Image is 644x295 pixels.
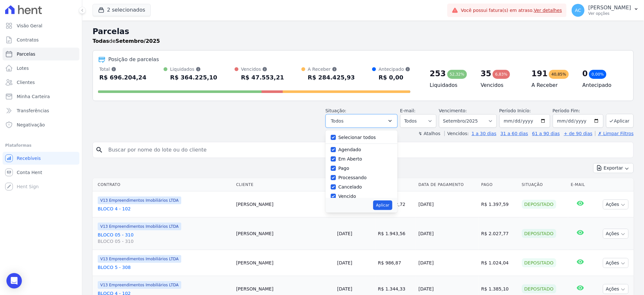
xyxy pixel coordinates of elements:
[522,284,556,293] div: Depositado
[375,217,416,250] td: R$ 1.943,56
[379,72,410,83] div: R$ 0,00
[17,169,42,176] span: Conta Hent
[430,69,446,79] div: 253
[98,232,231,244] a: BLOCO 05 - 310BLOCO 05 - 310
[472,131,496,136] a: 1 a 30 dias
[588,5,631,11] p: [PERSON_NAME]
[17,122,45,128] span: Negativação
[444,131,469,136] label: Vencidos:
[98,281,181,289] span: V13 Empreendimentos Imobiliários LTDA
[3,62,79,75] a: Lotes
[481,69,491,79] div: 35
[99,66,147,72] div: Total
[338,156,362,161] label: Em Aberto
[93,26,634,37] h2: Parcelas
[416,217,479,250] td: [DATE]
[331,117,344,125] span: Todos
[567,1,644,19] button: AC [PERSON_NAME] Ver opções
[379,66,410,72] div: Antecipado
[479,217,519,250] td: R$ 2.027,77
[479,250,519,276] td: R$ 1.024,04
[499,108,531,113] label: Período Inicío:
[234,217,335,250] td: [PERSON_NAME]
[6,273,22,289] div: Open Intercom Messenger
[400,108,416,113] label: E-mail:
[98,206,231,212] a: BLOCO 4 - 102
[93,178,234,191] th: Contrato
[241,66,284,72] div: Vencidos
[549,70,569,79] div: 40,85%
[17,107,49,114] span: Transferências
[234,191,335,217] td: [PERSON_NAME]
[338,166,349,171] label: Pago
[583,81,623,89] h4: Antecipado
[93,38,109,44] strong: Todas
[416,178,479,191] th: Data de Pagamento
[170,66,217,72] div: Liquidados
[493,70,510,79] div: 6,83%
[522,258,556,267] div: Depositado
[589,70,606,79] div: 0,00%
[481,81,521,89] h4: Vencidos
[3,76,79,89] a: Clientes
[17,93,50,100] span: Minha Carteira
[603,229,629,239] button: Ações
[3,33,79,46] a: Contratos
[519,178,568,191] th: Situação
[326,114,398,128] button: Todos
[3,118,79,131] a: Negativação
[326,108,346,113] label: Situação:
[534,8,562,13] a: Ver detalhes
[17,23,42,29] span: Visão Geral
[418,131,440,136] label: ↯ Atalhos
[416,250,479,276] td: [DATE]
[553,107,604,114] label: Período Fim:
[95,146,103,154] i: search
[583,69,588,79] div: 0
[479,178,519,191] th: Pago
[234,178,335,191] th: Cliente
[3,152,79,165] a: Recebíveis
[170,72,217,83] div: R$ 364.225,10
[17,37,39,43] span: Contratos
[338,135,376,140] label: Selecionar todos
[479,191,519,217] td: R$ 1.397,59
[373,200,392,210] button: Aplicar
[595,131,634,136] a: ✗ Limpar Filtros
[337,260,352,265] a: [DATE]
[5,142,77,149] div: Plataformas
[532,69,548,79] div: 191
[98,264,231,271] a: BLOCO 5 - 308
[17,155,41,161] span: Recebíveis
[104,143,631,156] input: Buscar por nome do lote ou do cliente
[439,108,467,113] label: Vencimento:
[603,258,629,268] button: Ações
[99,72,147,83] div: R$ 696.204,24
[430,81,470,89] h4: Liquidados
[116,38,160,44] strong: Setembro/2025
[308,66,355,72] div: A Receber
[338,184,362,189] label: Cancelado
[337,286,352,291] a: [DATE]
[532,81,572,89] h4: A Receber
[93,37,160,45] p: de
[603,284,629,294] button: Ações
[3,166,79,179] a: Conta Hent
[108,56,159,63] div: Posição de parcelas
[500,131,528,136] a: 31 a 60 dias
[603,199,629,209] button: Ações
[338,175,367,180] label: Processando
[522,229,556,238] div: Depositado
[447,70,467,79] div: 52,32%
[98,223,181,230] span: V13 Empreendimentos Imobiliários LTDA
[532,131,560,136] a: 61 a 90 dias
[98,197,181,204] span: V13 Empreendimentos Imobiliários LTDA
[522,200,556,209] div: Depositado
[416,191,479,217] td: [DATE]
[564,131,593,136] a: + de 90 dias
[461,7,562,14] span: Você possui fatura(s) em atraso.
[17,65,29,71] span: Lotes
[3,19,79,32] a: Visão Geral
[338,194,356,199] label: Vencido
[337,231,352,236] a: [DATE]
